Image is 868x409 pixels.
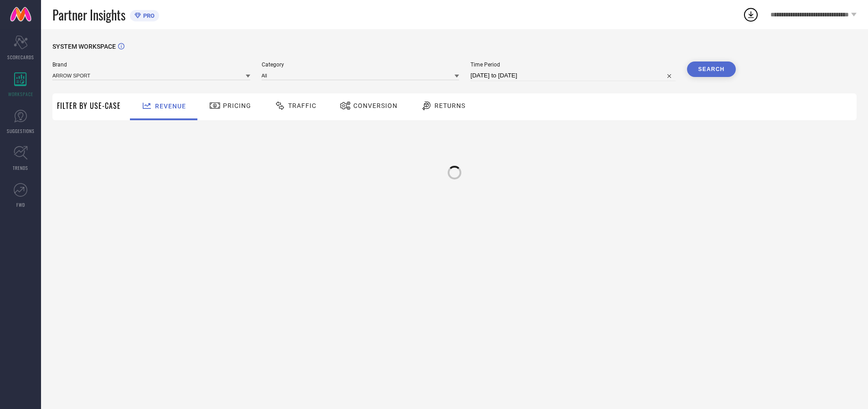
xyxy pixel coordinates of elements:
[141,12,155,19] span: PRO
[57,100,121,111] span: Filter By Use-Case
[743,6,759,23] div: Open download list
[434,102,465,109] span: Returns
[470,61,676,68] span: Time Period
[13,164,28,171] span: TRENDS
[16,201,25,208] span: FWD
[52,5,125,24] span: Partner Insights
[8,91,33,97] span: WORKSPACE
[262,61,460,68] span: Category
[687,61,736,77] button: Search
[155,102,186,110] span: Revenue
[7,54,34,61] span: SCORECARDS
[52,61,250,68] span: Brand
[52,43,116,50] span: SYSTEM WORKSPACE
[470,70,676,81] input: Select time period
[7,128,35,134] span: SUGGESTIONS
[223,102,251,109] span: Pricing
[353,102,398,109] span: Conversion
[288,102,316,109] span: Traffic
